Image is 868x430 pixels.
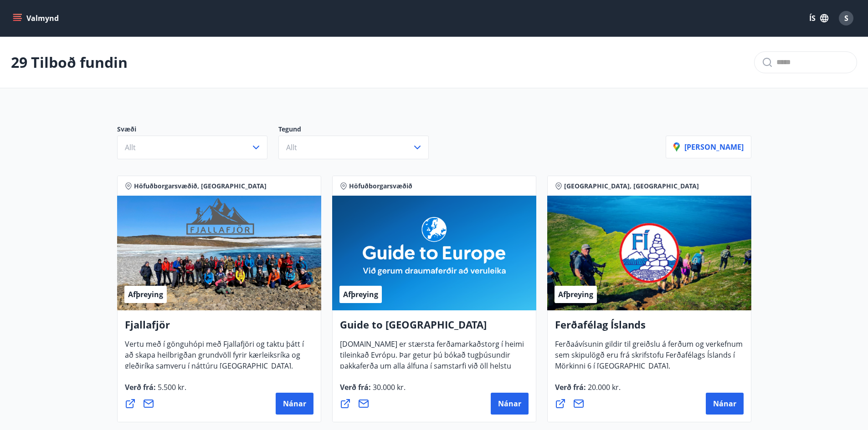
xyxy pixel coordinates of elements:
button: menu [11,10,62,26]
span: 30.000 kr. [371,382,406,392]
span: Höfuðborgarsvæðið, [GEOGRAPHIC_DATA] [134,182,267,191]
span: Verð frá : [125,382,186,400]
span: Allt [125,142,136,152]
button: Allt [278,136,429,159]
span: S [844,13,848,23]
span: Verð frá : [340,382,406,400]
p: [PERSON_NAME] [673,142,744,152]
span: Nánar [713,399,736,409]
h4: Fjallafjör [125,318,313,339]
h4: Ferðafélag Íslands [555,318,744,339]
span: Vertu með í gönguhópi með Fjallafjöri og taktu þátt í að skapa heilbrigðan grundvöll fyrir kærlei... [125,339,304,378]
h4: Guide to [GEOGRAPHIC_DATA] [340,318,529,339]
span: 5.500 kr. [156,382,186,392]
span: Ferðaávísunin gildir til greiðslu á ferðum og verkefnum sem skipulögð eru frá skrifstofu Ferðafél... [555,339,743,378]
span: Nánar [283,399,306,409]
span: Afþreying [558,289,593,299]
button: Nánar [706,393,744,415]
button: [PERSON_NAME] [666,136,751,158]
button: S [835,7,857,29]
span: Verð frá : [555,382,621,400]
button: Nánar [491,393,529,415]
button: Allt [117,136,267,159]
span: Allt [286,142,297,152]
span: [GEOGRAPHIC_DATA], [GEOGRAPHIC_DATA] [564,182,699,191]
span: Afþreying [343,289,378,299]
span: 20.000 kr. [586,382,621,392]
button: Nánar [276,393,313,415]
p: 29 Tilboð fundin [11,52,128,72]
span: [DOMAIN_NAME] er stærsta ferðamarkaðstorg í heimi tileinkað Evrópu. Þar getur þú bókað tugþúsundi... [340,339,524,400]
span: Nánar [498,399,521,409]
span: Afþreying [128,289,163,299]
span: Höfuðborgarsvæðið [349,182,412,191]
button: ÍS [804,10,833,26]
p: Svæði [117,125,278,136]
p: Tegund [278,125,440,136]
